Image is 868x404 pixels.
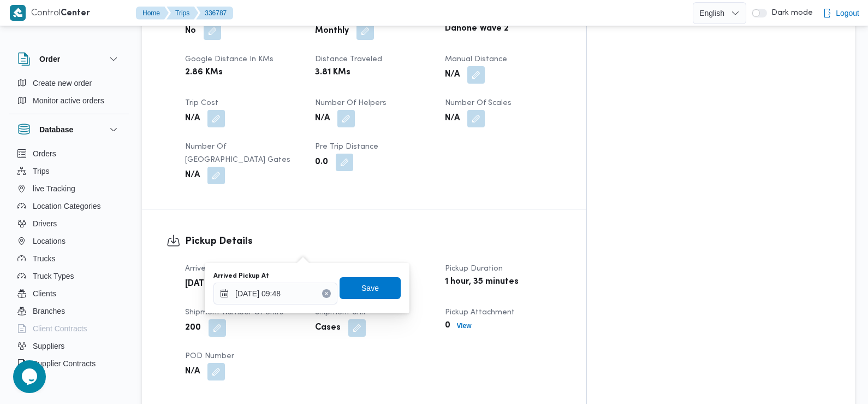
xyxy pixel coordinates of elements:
span: Trucks [33,252,55,265]
b: No [185,25,196,38]
span: Save [361,282,379,295]
button: Order [17,52,120,66]
input: Press the down key to open a popover containing a calendar. [213,283,337,305]
button: Branches [13,302,124,320]
b: 0.0 [315,156,328,169]
span: Branches [33,305,65,318]
span: Number of Helpers [315,99,387,107]
b: N/A [185,169,200,182]
button: Drivers [13,215,124,232]
button: Trips [167,7,198,20]
span: Pickup Duration [445,265,503,272]
span: Monitor active orders [33,94,104,107]
button: 336787 [196,7,233,20]
button: Suppliers [13,337,124,355]
button: Create new order [13,74,124,92]
span: Manual Distance [445,56,507,63]
button: Database [17,123,120,136]
b: 1 hour, 35 minutes [445,276,519,289]
span: POD Number [185,353,234,360]
button: Location Categories [13,197,124,215]
span: Truck Types [33,270,74,283]
b: 3.81 KMs [315,66,350,79]
button: Clients [13,285,124,302]
span: Drivers [33,217,57,230]
b: [DATE] 9:48 AM [185,278,249,291]
button: live Tracking [13,180,124,197]
button: Clear input [322,289,331,298]
label: Arrived Pickup At [213,272,269,280]
button: Client Contracts [13,320,124,337]
b: N/A [185,365,200,378]
span: Locations [33,235,66,248]
button: Trucks [13,250,124,267]
span: Pickup Attachment [445,309,515,316]
span: Location Categories [33,200,101,213]
span: Shipment Number of Units [185,309,283,316]
span: Logout [836,7,859,20]
span: Distance Traveled [315,56,382,63]
button: Orders [13,145,124,162]
button: Supplier Contracts [13,355,124,372]
span: Trips [33,165,50,178]
span: Suppliers [33,339,64,353]
button: View [453,319,476,332]
b: View [457,322,472,330]
b: 200 [185,321,201,335]
button: Logout [818,2,864,24]
button: Trips [13,162,124,180]
button: Monitor active orders [13,92,124,109]
img: X8yXhbKr1z7QwAAAABJRU5ErkJggg== [10,5,26,21]
b: Monthly [315,25,349,38]
b: N/A [445,112,460,125]
span: Clients [33,287,56,300]
span: Client Contracts [33,322,87,335]
b: N/A [315,112,330,125]
b: 2.86 KMs [185,66,223,79]
span: Google distance in KMs [185,56,274,63]
span: live Tracking [33,182,75,195]
button: Locations [13,232,124,250]
b: Cases [315,321,341,335]
div: Order [9,74,129,114]
button: Truck Types [13,267,124,285]
button: Save [340,277,401,299]
span: Orders [33,147,56,160]
b: N/A [445,68,460,81]
span: Number of Scales [445,99,512,107]
h3: Pickup Details [185,234,562,249]
b: Danone Wave 2 [445,22,509,36]
h3: Database [39,123,73,136]
span: Devices [33,374,60,388]
span: Pre Trip Distance [315,143,378,150]
span: Create new order [33,77,92,90]
span: Number of [GEOGRAPHIC_DATA] Gates [185,143,290,163]
b: Center [61,9,90,17]
span: Supplier Contracts [33,357,96,370]
button: Home [136,7,169,20]
b: 0 [445,319,450,332]
b: N/A [185,112,200,125]
iframe: chat widget [11,360,46,393]
div: Database [9,145,129,382]
span: Trip Cost [185,99,218,107]
button: Devices [13,372,124,390]
span: Arrived Pickup At [185,265,247,272]
h3: Order [39,52,60,66]
span: Dark mode [767,9,813,17]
